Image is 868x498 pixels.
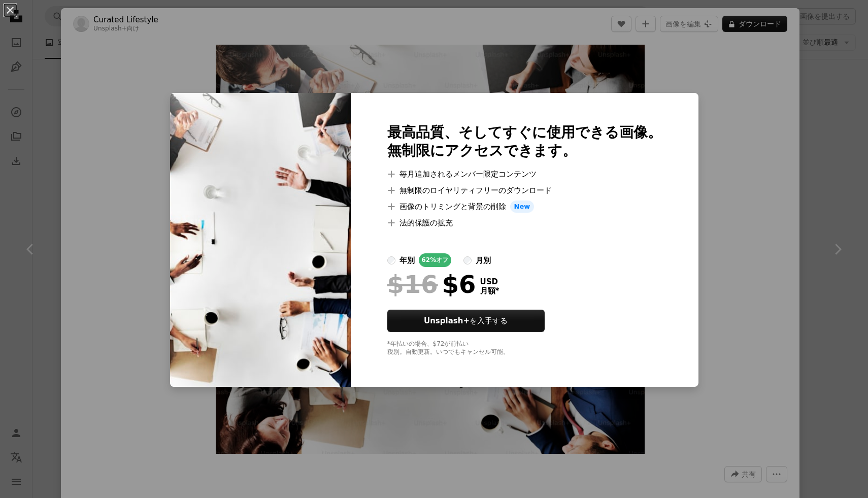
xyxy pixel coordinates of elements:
[399,254,415,267] div: 年別
[463,256,472,264] input: 月別
[387,271,438,297] span: $16
[424,316,470,325] strong: Unsplash+
[387,217,662,229] li: 法的保護の拡充
[387,123,662,160] h2: 最高品質、そしてすぐに使用できる画像。 無制限にアクセスできます。
[387,271,476,297] div: $6
[387,340,662,356] div: *年払いの場合、 $72 が前払い 税別。自動更新。いつでもキャンセル可能。
[476,254,491,267] div: 月別
[170,93,351,387] img: premium_photo-1723291316208-56df517f4336
[387,256,395,264] input: 年別62%オフ
[480,277,499,286] span: USD
[387,201,662,213] li: 画像のトリミングと背景の削除
[387,310,545,332] button: Unsplash+を入手する
[510,201,535,213] span: New
[387,168,662,180] li: 毎月追加されるメンバー限定コンテンツ
[419,253,452,267] div: 62% オフ
[387,184,662,196] li: 無制限のロイヤリティフリーのダウンロード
